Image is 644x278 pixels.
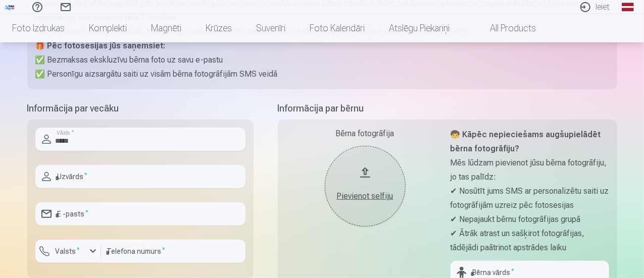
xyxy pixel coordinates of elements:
p: ✔ Nosūtīt jums SMS ar personalizētu saiti uz fotogrāfijām uzreiz pēc fotosesijas [451,184,609,212]
a: Atslēgu piekariņi [377,14,462,42]
p: ✅ Personīgu aizsargātu saiti uz visām bērna fotogrāfijām SMS veidā [35,67,609,81]
a: Komplekti [77,14,139,42]
p: Mēs lūdzam pievienot jūsu bērna fotogrāfiju, jo tas palīdz: [451,156,609,184]
h5: Informācija par vecāku [27,101,254,116]
p: ✔ Ātrāk atrast un sašķirot fotogrāfijas, tādējādi paātrinot apstrādes laiku [451,227,609,255]
button: Pievienot selfiju [325,146,406,227]
strong: 🎁 Pēc fotosesijas jūs saņemsiet: [35,41,166,50]
div: Pievienot selfiju [335,190,395,202]
strong: 🧒 Kāpēc nepieciešams augšupielādēt bērna fotogrāfiju? [451,130,601,153]
a: Foto kalendāri [298,14,377,42]
div: Bērna fotogrāfija [286,128,444,140]
p: ✔ Nepajaukt bērnu fotogrāfijas grupā [451,212,609,227]
h5: Informācija par bērnu [278,101,617,116]
a: All products [462,14,548,42]
p: ✅ Bezmaksas ekskluzīvu bērna foto uz savu e-pastu [35,53,609,67]
label: Valsts [52,246,84,256]
a: Suvenīri [244,14,298,42]
img: /fa1 [4,4,15,10]
a: Krūzes [193,14,244,42]
a: Magnēti [139,14,193,42]
button: Valsts* [35,240,101,263]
